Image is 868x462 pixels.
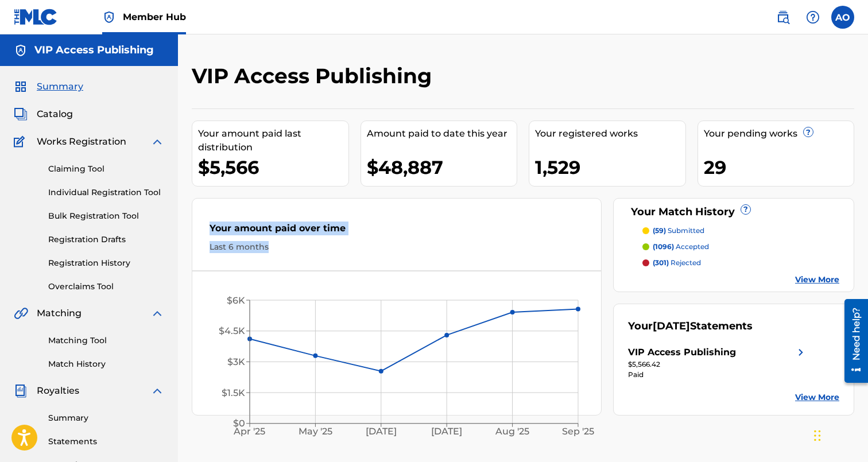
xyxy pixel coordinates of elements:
a: Summary [48,412,164,424]
div: $5,566.42 [628,359,808,370]
iframe: Chat Widget [811,407,868,462]
h2: VIP Access Publishing [192,63,437,89]
tspan: $6K [227,295,245,306]
div: Last 6 months [210,241,584,253]
p: rejected [653,258,701,268]
a: Individual Registration Tool [48,187,164,199]
span: (59) [653,226,666,235]
a: Match History [48,358,164,370]
div: Amount paid to date this year [367,127,517,141]
a: VIP Access Publishingright chevron icon$5,566.42Paid [628,345,808,380]
img: right chevron icon [794,345,808,359]
tspan: $4.5K [219,325,245,336]
img: expand [150,384,164,398]
img: expand [150,306,164,320]
img: Accounts [14,44,28,57]
span: (301) [653,258,669,267]
div: User Menu [831,6,854,29]
span: ? [741,205,750,214]
img: Works Registration [14,135,29,149]
img: Catalog [14,107,28,121]
div: Your Match History [628,204,839,220]
a: Registration History [48,257,164,269]
a: (1096) accepted [642,242,839,252]
a: (59) submitted [642,226,839,236]
a: (301) rejected [642,258,839,268]
a: Registration Drafts [48,234,164,246]
a: Bulk Registration Tool [48,210,164,222]
a: SummarySummary [14,80,83,94]
tspan: Aug '25 [495,426,529,437]
p: accepted [653,242,709,252]
img: search [776,10,790,24]
a: Public Search [772,6,795,29]
a: Statements [48,436,164,448]
img: Matching [14,306,28,320]
tspan: [DATE] [431,426,462,437]
img: expand [150,135,164,149]
span: Matching [37,306,82,320]
a: View More [795,274,839,286]
span: [DATE] [653,320,690,332]
img: Summary [14,80,28,94]
h5: VIP Access Publishing [34,44,154,57]
img: help [806,10,820,24]
img: Royalties [14,384,28,398]
span: Catalog [37,107,73,121]
img: Top Rightsholder [102,10,116,24]
p: submitted [653,226,704,236]
div: Drag [814,418,821,453]
span: Member Hub [123,10,186,24]
tspan: Apr '25 [234,426,266,437]
div: Your amount paid last distribution [198,127,348,154]
div: 1,529 [535,154,685,180]
tspan: $3K [227,356,245,367]
span: Works Registration [37,135,126,149]
span: Royalties [37,384,79,398]
a: Matching Tool [48,335,164,347]
tspan: May '25 [299,426,332,437]
a: Overclaims Tool [48,281,164,293]
span: ? [804,127,813,137]
tspan: [DATE] [366,426,397,437]
iframe: Resource Center [836,294,868,389]
div: Your amount paid over time [210,222,584,241]
div: Your Statements [628,319,753,334]
div: Your registered works [535,127,685,141]
img: MLC Logo [14,9,58,25]
div: 29 [704,154,854,180]
div: Your pending works [704,127,854,141]
a: CatalogCatalog [14,107,73,121]
div: VIP Access Publishing [628,345,736,359]
div: $5,566 [198,154,348,180]
span: (1096) [653,242,674,251]
div: Paid [628,370,808,380]
tspan: $1.5K [222,387,245,398]
a: Claiming Tool [48,163,164,175]
a: View More [795,391,839,403]
div: Help [801,6,824,29]
span: Summary [37,80,83,94]
tspan: $0 [233,418,245,429]
div: $48,887 [367,154,517,180]
tspan: Sep '25 [562,426,594,437]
